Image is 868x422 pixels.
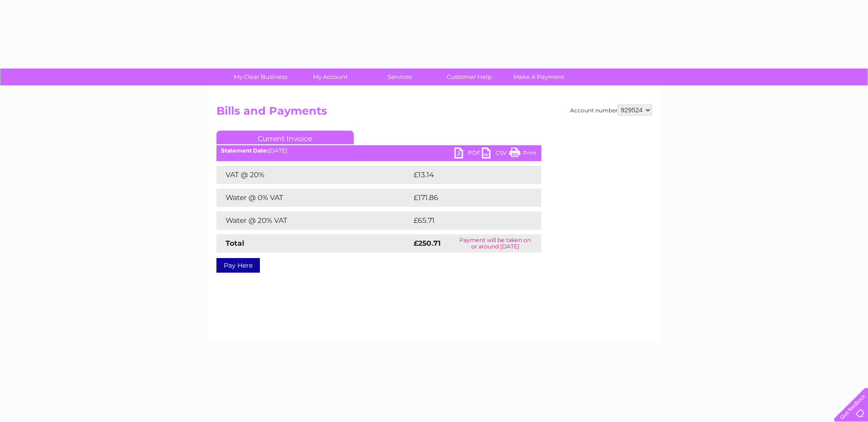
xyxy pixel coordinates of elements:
[449,234,541,253] td: Payment will be taken on or around [DATE]
[221,147,268,154] b: Statement Date:
[216,105,652,122] h2: Bills and Payments
[216,258,260,273] a: Pay Here
[482,148,509,161] a: CSV
[431,69,507,85] a: Customer Help
[216,131,354,144] a: Current Invoice
[411,211,522,230] td: £65.71
[216,211,411,230] td: Water @ 20% VAT
[362,69,437,85] a: Services
[226,239,244,248] strong: Total
[509,148,537,161] a: Print
[570,105,652,116] div: Account number
[216,148,541,154] div: [DATE]
[414,239,441,248] strong: £250.71
[223,69,298,85] a: My Clear Business
[411,189,524,207] td: £171.86
[454,148,482,161] a: PDF
[411,166,521,184] td: £13.14
[292,69,368,85] a: My Account
[216,166,411,184] td: VAT @ 20%
[216,189,411,207] td: Water @ 0% VAT
[501,69,577,85] a: Make A Payment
